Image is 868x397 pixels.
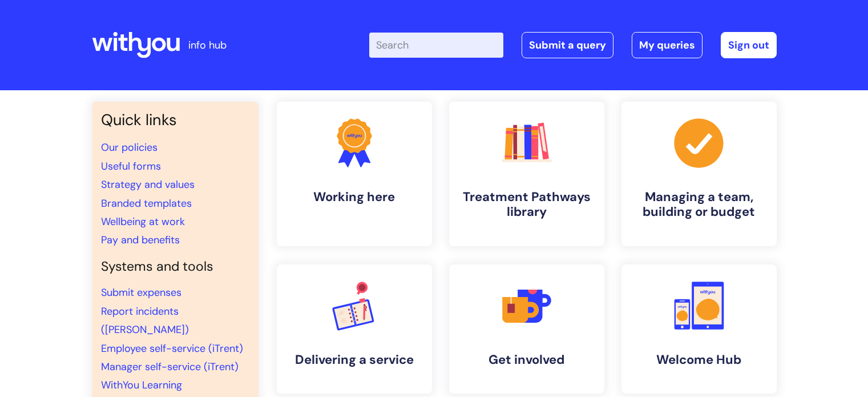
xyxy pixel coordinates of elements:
h3: Quick links [101,111,249,129]
a: Working here [277,102,432,246]
a: Get involved [449,264,604,394]
h4: Delivering a service [286,352,423,367]
p: info hub [188,36,227,54]
a: Submit a query [522,32,613,58]
a: Useful forms [101,159,161,173]
h4: Working here [286,190,423,204]
a: Branded templates [101,197,192,210]
h4: Welcome Hub [631,352,768,367]
h4: Systems and tools [101,259,249,275]
a: Employee self-service (iTrent) [101,342,243,355]
a: My queries [632,32,703,58]
a: Welcome Hub [621,264,777,394]
a: Managing a team, building or budget [621,102,777,246]
a: Delivering a service [277,264,432,394]
h4: Treatment Pathways library [458,190,595,220]
a: Manager self-service (iTrent) [101,360,239,374]
a: Report incidents ([PERSON_NAME]) [101,304,189,336]
h4: Managing a team, building or budget [631,190,768,220]
input: Search [369,33,503,58]
a: Sign out [721,32,777,58]
a: Wellbeing at work [101,215,185,228]
h4: Get involved [458,352,595,367]
a: Pay and benefits [101,233,180,247]
a: WithYou Learning [101,378,182,392]
div: | - [369,32,777,58]
a: Our policies [101,141,158,154]
a: Submit expenses [101,286,181,299]
a: Strategy and values [101,178,195,191]
a: Treatment Pathways library [449,102,604,246]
